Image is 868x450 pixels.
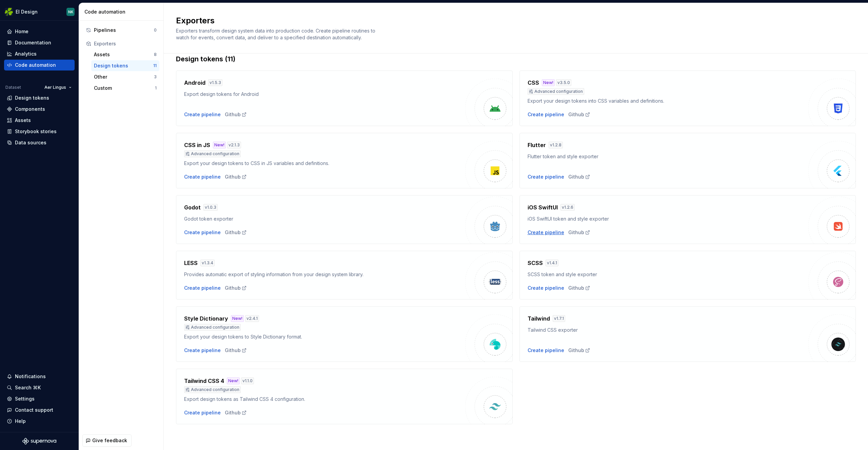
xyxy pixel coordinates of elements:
h2: Exporters [176,15,848,26]
div: Pipelines [94,27,154,34]
div: iOS SwiftUI token and style exporter [528,216,809,222]
div: v 1.3.4 [200,260,215,266]
div: v 2.4.1 [245,315,259,322]
div: Code automation [15,62,56,68]
button: Other3 [91,71,159,82]
a: Github [568,229,590,236]
div: 0 [154,27,157,33]
div: v 1.2.6 [560,204,575,211]
a: Github [225,173,247,180]
img: 56b5df98-d96d-4d7e-807c-0afdf3bdaefa.png [5,8,13,16]
button: Create pipeline [184,229,221,236]
div: Create pipeline [528,285,564,291]
button: Notifications [4,371,75,382]
div: v 1.5.3 [208,79,222,86]
span: Exporters transform design system data into production code. Create pipeline routines to watch fo... [176,28,377,40]
div: Godot token exporter [184,216,465,222]
div: Flutter token and style exporter [528,153,809,160]
div: Search ⌘K [15,384,41,391]
h4: SCSS [528,259,543,267]
button: Create pipeline [528,111,564,118]
a: Home [4,26,75,37]
h4: Android [184,79,205,87]
a: Github [225,285,247,291]
div: SCSS token and style exporter [528,271,809,278]
div: Github [568,347,590,354]
h4: CSS in JS [184,141,210,149]
h4: Flutter [528,141,546,149]
button: Create pipeline [184,347,221,354]
a: Github [225,229,247,236]
a: Supernova Logo [22,438,56,445]
h4: Tailwind [528,314,550,323]
div: Github [568,111,590,118]
button: Create pipeline [528,173,564,180]
div: Advanced configuration [528,88,584,95]
a: Documentation [4,37,75,48]
button: Create pipeline [184,285,221,291]
div: Code automation [84,8,161,15]
span: Give feedback [92,437,127,444]
a: Github [225,347,247,354]
div: v 1.1.0 [241,377,254,384]
button: EI DesignNK [1,4,77,19]
a: Settings [4,393,75,404]
div: Custom [94,85,155,91]
div: Exporters [94,40,157,47]
button: Give feedback [82,434,132,447]
a: Pipelines0 [83,25,159,36]
div: Components [15,106,45,112]
div: Tailwind CSS exporter [528,327,809,333]
button: Create pipeline [528,229,564,236]
div: Home [15,28,28,35]
div: Github [225,111,247,118]
div: Dataset [5,85,21,90]
span: Aer Lingus [44,85,66,90]
div: v 1.0.3 [203,204,218,211]
div: New! [213,142,226,148]
a: Design tokens [4,93,75,103]
div: NK [68,9,73,15]
div: Export design tokens for Android [184,91,465,98]
button: Create pipeline [184,409,221,416]
div: Provides automatic export of styling information from your design system library. [184,271,465,278]
a: Assets8 [91,49,159,60]
div: Design tokens [94,62,153,69]
div: Contact support [15,407,53,413]
div: New! [227,377,240,384]
div: Design tokens (11) [176,54,856,64]
button: Help [4,416,75,427]
button: Contact support [4,405,75,415]
div: v 1.2.8 [549,142,563,148]
div: Storybook stories [15,128,57,135]
div: Create pipeline [528,347,564,354]
h4: iOS SwiftUI [528,203,558,211]
a: Github [568,173,590,180]
a: Data sources [4,137,75,148]
div: Export design tokens as Tailwind CSS 4 configuration. [184,396,465,403]
h4: Godot [184,203,201,211]
button: Create pipeline [184,111,221,118]
h4: Tailwind CSS 4 [184,377,224,385]
a: Github [225,409,247,416]
button: Create pipeline [184,173,221,180]
div: 3 [154,74,157,80]
a: Components [4,104,75,115]
a: Code automation [4,60,75,70]
div: Help [15,418,26,425]
a: Analytics [4,48,75,59]
div: Assets [94,51,154,58]
div: New! [542,79,555,86]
